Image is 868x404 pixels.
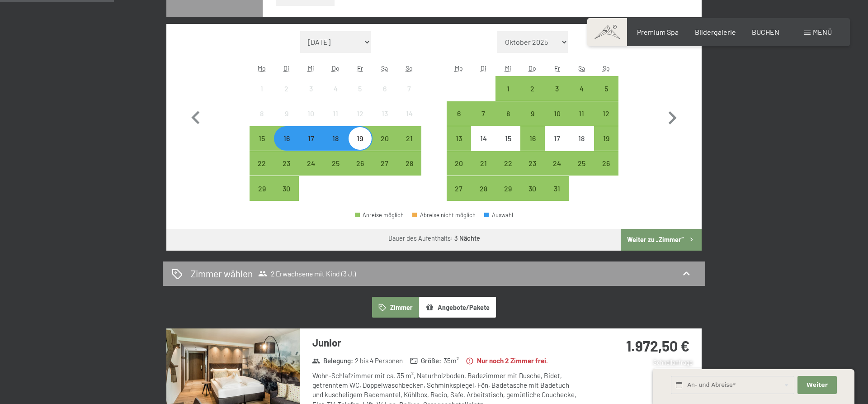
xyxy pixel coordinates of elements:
[447,176,471,200] div: Mon Oct 27 2025
[545,176,569,200] div: Fri Oct 31 2025
[521,185,544,208] div: 30
[569,76,594,100] div: Anreise möglich
[466,356,548,366] strong: Nur noch 2 Zimmer frei.
[554,64,560,72] abbr: Freitag
[349,135,371,157] div: 19
[323,151,348,176] div: Anreise möglich
[495,151,520,176] div: Anreise möglich
[397,76,421,100] div: Anreise nicht möglich
[569,126,594,151] div: Anreise nicht möglich
[373,76,397,100] div: Sat Sep 06 2025
[595,160,618,182] div: 26
[274,126,298,151] div: Tue Sep 16 2025
[471,176,495,200] div: Tue Oct 28 2025
[520,126,545,151] div: Thu Oct 16 2025
[250,176,274,200] div: Mon Sep 29 2025
[447,151,471,176] div: Anreise möglich
[594,151,618,176] div: Sun Oct 26 2025
[495,101,520,126] div: Wed Oct 08 2025
[299,126,323,151] div: Wed Sep 17 2025
[398,85,420,108] div: 7
[373,101,397,126] div: Anreise nicht möglich
[496,160,519,182] div: 22
[250,151,274,176] div: Mon Sep 22 2025
[274,101,298,126] div: Tue Sep 09 2025
[545,151,569,176] div: Anreise möglich
[373,151,397,176] div: Anreise möglich
[495,176,520,200] div: Wed Oct 29 2025
[448,185,470,208] div: 27
[299,76,323,100] div: Anreise nicht möglich
[578,64,585,72] abbr: Samstag
[348,76,372,100] div: Anreise nicht möglich
[569,126,594,151] div: Sat Oct 18 2025
[520,151,545,176] div: Thu Oct 23 2025
[250,126,274,151] div: Mon Sep 15 2025
[521,135,544,157] div: 16
[250,76,274,100] div: Mon Sep 01 2025
[545,101,569,126] div: Fri Oct 10 2025
[528,64,536,72] abbr: Donnerstag
[570,160,593,182] div: 25
[274,101,298,126] div: Anreise nicht möglich
[807,381,828,389] span: Weiter
[545,151,569,176] div: Fri Oct 24 2025
[397,101,421,126] div: Anreise nicht möglich
[191,267,253,280] h2: Zimmer wählen
[373,160,396,182] div: 27
[250,85,273,108] div: 1
[300,85,322,108] div: 3
[419,297,496,318] button: Angebote/Pakete
[274,176,298,200] div: Anreise möglich
[312,356,353,366] strong: Belegung :
[695,28,736,36] a: Bildergalerie
[520,176,545,200] div: Thu Oct 30 2025
[274,151,298,176] div: Tue Sep 23 2025
[653,359,693,366] span: Schnellanfrage
[495,76,520,100] div: Wed Oct 01 2025
[373,110,396,133] div: 13
[323,126,348,151] div: Anreise möglich
[323,151,348,176] div: Thu Sep 25 2025
[521,110,544,133] div: 9
[373,126,397,151] div: Sat Sep 20 2025
[406,64,413,72] abbr: Sonntag
[603,64,610,72] abbr: Sonntag
[250,135,273,157] div: 15
[484,212,513,218] div: Auswahl
[349,160,371,182] div: 26
[283,64,289,72] abbr: Dienstag
[520,76,545,100] div: Thu Oct 02 2025
[397,151,421,176] div: Anreise möglich
[813,28,832,36] span: Menü
[472,160,495,182] div: 21
[594,76,618,100] div: Sun Oct 05 2025
[471,151,495,176] div: Tue Oct 21 2025
[250,151,274,176] div: Anreise möglich
[454,234,480,242] b: 3 Nächte
[373,135,396,157] div: 20
[594,76,618,100] div: Anreise möglich
[299,126,323,151] div: Anreise möglich
[626,337,689,354] strong: 1.972,50 €
[495,76,520,100] div: Anreise möglich
[569,76,594,100] div: Sat Oct 04 2025
[250,101,274,126] div: Mon Sep 08 2025
[299,101,323,126] div: Anreise nicht möglich
[448,160,470,182] div: 20
[250,176,274,200] div: Anreise möglich
[348,126,372,151] div: Anreise möglich
[349,110,371,133] div: 12
[495,151,520,176] div: Wed Oct 22 2025
[447,151,471,176] div: Mon Oct 20 2025
[570,135,593,157] div: 18
[275,85,297,108] div: 2
[595,135,618,157] div: 19
[250,110,273,133] div: 8
[324,85,347,108] div: 4
[398,110,420,133] div: 14
[546,85,568,108] div: 3
[323,76,348,100] div: Thu Sep 04 2025
[545,126,569,151] div: Fri Oct 17 2025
